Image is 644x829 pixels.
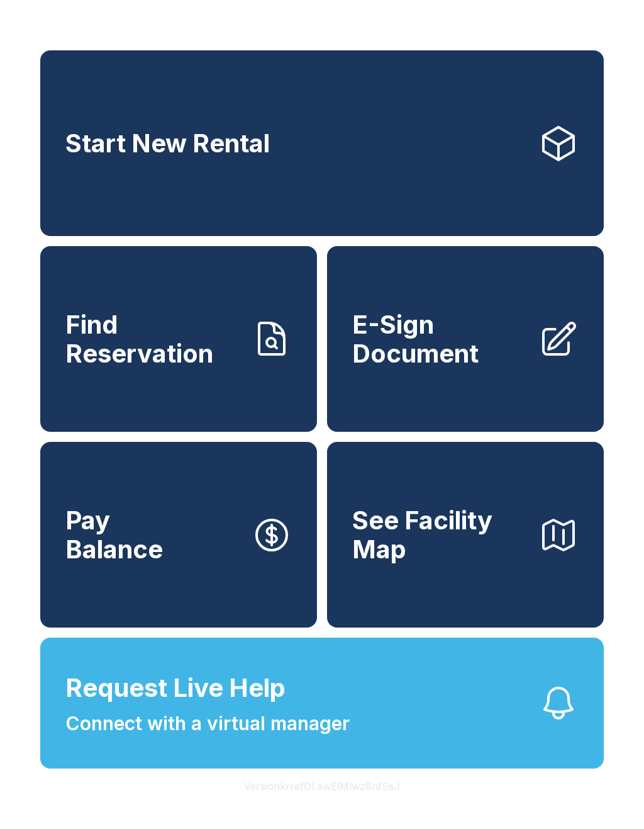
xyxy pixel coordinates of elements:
[65,129,270,158] span: Start New Rental
[352,310,528,368] span: E-Sign Document
[327,442,604,628] button: See Facility Map
[40,638,604,769] button: Request Live HelpConnect with a virtual manager
[65,310,241,368] span: Find Reservation
[65,709,350,738] span: Connect with a virtual manager
[40,50,604,236] a: Start New Rental
[352,506,528,563] span: See Facility Map
[327,246,604,432] a: E-Sign Document
[40,442,317,628] button: PayBalance
[40,246,317,432] a: Find Reservation
[65,506,163,563] span: Pay Balance
[65,669,286,707] span: Request Live Help
[234,769,410,804] button: VersionkrrefDLawElMlwz8nfSsJ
